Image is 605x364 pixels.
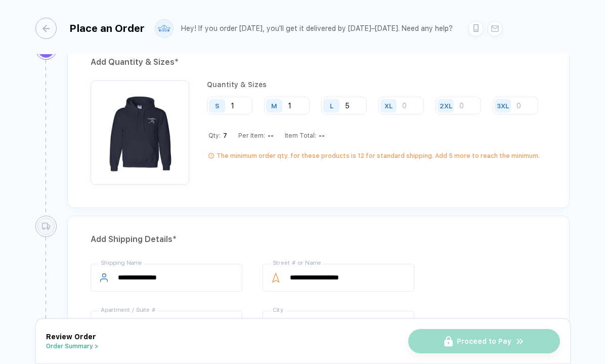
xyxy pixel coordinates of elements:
[46,343,99,350] button: Order Summary >
[221,132,227,139] span: 7
[96,86,184,174] img: 59b2f252-b599-4909-bfde-4c50b2d4ad99_nt_front_1757511217982.jpg
[271,102,277,109] div: M
[207,80,546,89] div: Quantity & Sizes
[384,102,393,109] div: XL
[215,102,220,109] div: S
[181,24,453,33] div: Hey! If you order [DATE], you'll get it delivered by [DATE]–[DATE]. Need any help?
[155,20,173,37] img: user profile
[265,132,274,139] div: --
[69,22,145,34] div: Place an Order
[316,132,325,139] div: --
[217,152,540,160] div: The minimum order qty. for these products is 12 for standard shipping. Add 5 more to reach the mi...
[440,102,452,109] div: 2XL
[91,54,546,70] div: Add Quantity & Sizes
[46,333,96,341] span: Review Order
[208,132,227,139] div: Qty:
[285,132,325,139] div: Item Total:
[497,102,509,109] div: 3XL
[238,132,274,139] div: Per Item:
[330,102,333,109] div: L
[91,231,546,248] div: Add Shipping Details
